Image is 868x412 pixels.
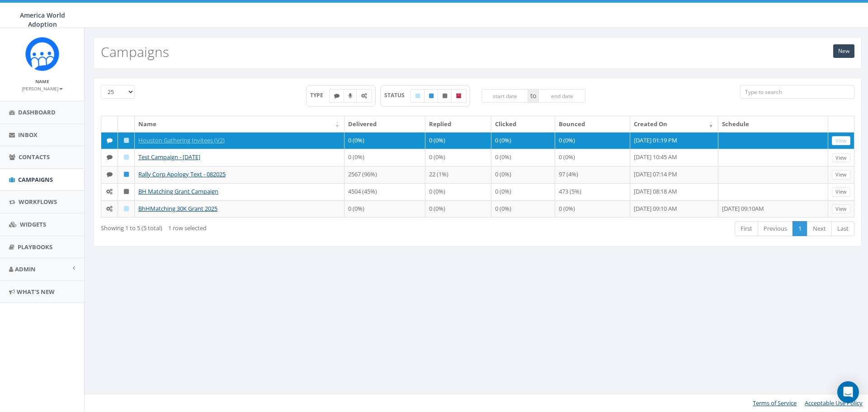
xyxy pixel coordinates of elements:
[344,166,425,183] td: 2567 (96%)
[555,116,630,132] th: Bounced
[107,137,113,143] i: Text SMS
[35,78,49,85] small: Name
[740,85,854,99] input: Type to search
[451,89,467,103] label: Archived
[18,108,56,116] span: Dashboard
[344,116,425,132] th: Delivered
[538,89,585,103] input: end date
[22,84,63,92] a: [PERSON_NAME]
[832,170,850,180] a: View
[718,200,828,218] td: [DATE] 09:10AM
[20,11,65,28] span: America World Adoption
[630,116,718,132] th: Created On: activate to sort column ascending
[124,137,129,143] i: Draft
[425,183,491,200] td: 0 (0%)
[555,200,630,218] td: 0 (0%)
[415,93,420,99] i: Draft
[344,183,425,200] td: 4504 (45%)
[344,89,357,103] label: Ringless Voice Mail
[344,149,425,166] td: 0 (0%)
[630,132,718,149] td: [DATE] 01:19 PM
[20,220,46,228] span: Widgets
[491,183,555,200] td: 0 (0%)
[18,243,52,251] span: Playbooks
[438,89,452,103] label: Unpublished
[107,171,113,177] i: Text SMS
[758,221,793,236] a: Previous
[425,116,491,132] th: Replied
[555,166,630,183] td: 97 (4%)
[630,149,718,166] td: [DATE] 10:45 AM
[124,171,129,177] i: Published
[793,221,807,236] a: 1
[429,93,434,99] i: Published
[310,91,330,99] span: TYPE
[832,136,850,146] a: View
[124,206,129,212] i: Draft
[25,37,59,71] img: Rally_Corp_Icon.png
[491,166,555,183] td: 0 (0%)
[424,89,439,103] label: Published
[101,220,407,232] div: Showing 1 to 5 (5 total)
[138,136,225,144] a: Houston Gathering Invitees (V2)
[106,206,113,212] i: Automated Message
[19,198,57,206] span: Workflows
[124,154,129,160] i: Draft
[528,89,538,103] span: to
[630,200,718,218] td: [DATE] 09:10 AM
[425,149,491,166] td: 0 (0%)
[349,93,352,99] i: Ringless Voice Mail
[833,44,854,58] a: New
[361,93,367,99] i: Automated Message
[807,221,832,236] a: Next
[329,89,344,103] label: Text SMS
[425,132,491,149] td: 0 (0%)
[138,170,226,178] a: Rally Corp Apology Text - 082025
[101,44,169,59] h2: Campaigns
[555,149,630,166] td: 0 (0%)
[106,189,113,194] i: Automated Message
[555,183,630,200] td: 473 (5%)
[443,93,447,99] i: Unpublished
[491,132,555,149] td: 0 (0%)
[718,116,828,132] th: Schedule
[491,116,555,132] th: Clicked
[15,265,36,273] span: Admin
[19,153,50,161] span: Contacts
[384,91,411,99] span: STATUS
[630,183,718,200] td: [DATE] 08:18 AM
[138,187,218,195] a: BH Matching Grant Campaign
[124,189,129,194] i: Unpublished
[735,221,758,236] a: First
[831,221,854,236] a: Last
[491,200,555,218] td: 0 (0%)
[107,154,113,160] i: Text SMS
[138,153,200,161] a: Test Campaign - [DATE]
[481,89,528,103] input: start date
[410,89,425,103] label: Draft
[555,132,630,149] td: 0 (0%)
[344,132,425,149] td: 0 (0%)
[425,166,491,183] td: 22 (1%)
[753,399,797,407] a: Terms of Service
[425,200,491,218] td: 0 (0%)
[334,93,340,99] i: Text SMS
[138,204,217,213] a: BhHMatching 30K Grant 2025
[168,224,207,232] span: 1 row selected
[491,149,555,166] td: 0 (0%)
[22,85,63,92] small: [PERSON_NAME]
[17,288,55,296] span: What's New
[837,381,859,403] div: Open Intercom Messenger
[356,89,372,103] label: Automated Message
[344,200,425,218] td: 0 (0%)
[18,175,53,184] span: Campaigns
[832,187,850,197] a: View
[832,204,850,214] a: View
[832,153,850,163] a: View
[805,399,863,407] a: Acceptable Use Policy
[18,131,38,139] span: Inbox
[630,166,718,183] td: [DATE] 07:14 PM
[135,116,344,132] th: Name: activate to sort column ascending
